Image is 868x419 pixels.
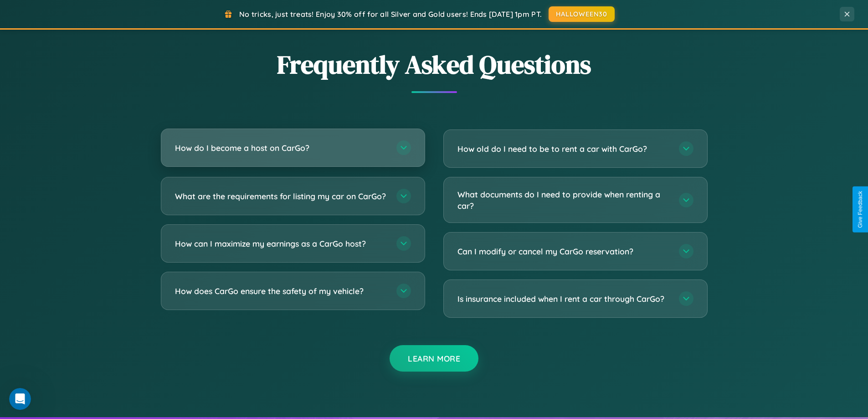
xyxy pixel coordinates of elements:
iframe: Intercom live chat [9,388,31,410]
h2: Frequently Asked Questions [161,47,708,82]
h3: How do I become a host on CarGo? [175,142,387,154]
div: Give Feedback [857,191,863,228]
h3: How old do I need to be to rent a car with CarGo? [457,143,670,155]
span: No tricks, just treats! Enjoy 30% off for all Silver and Gold users! Ends [DATE] 1pm PT. [239,10,542,19]
h3: Is insurance included when I rent a car through CarGo? [457,293,670,305]
h3: How can I maximize my earnings as a CarGo host? [175,238,387,249]
h3: How does CarGo ensure the safety of my vehicle? [175,285,387,297]
h3: Can I modify or cancel my CarGo reservation? [457,246,670,257]
h3: What documents do I need to provide when renting a car? [457,189,670,211]
button: Learn More [390,345,478,372]
button: HALLOWEEN30 [549,6,615,22]
h3: What are the requirements for listing my car on CarGo? [175,191,387,202]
